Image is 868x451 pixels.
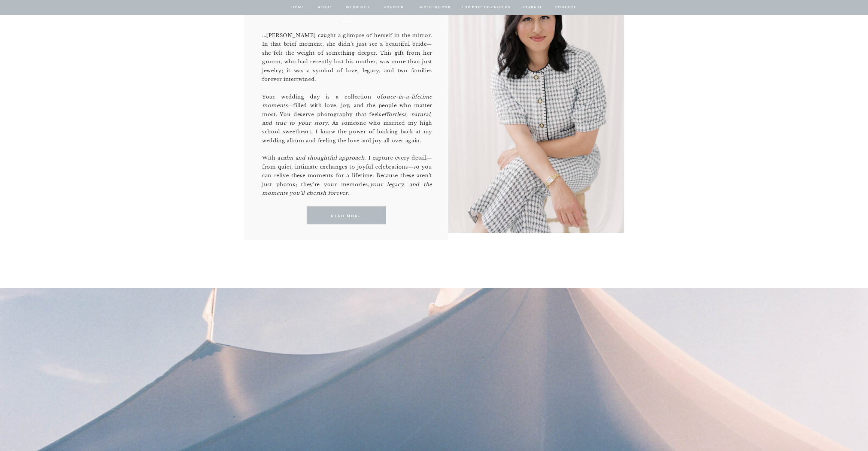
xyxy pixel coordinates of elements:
[262,31,432,194] p: ...[PERSON_NAME] caught a glimpse of herself in the mirror. In that brief moment, she didn’t just...
[291,4,305,11] a: home
[312,213,380,220] a: READ MORE
[317,4,333,11] a: about
[462,4,510,11] a: for photographers
[280,155,365,161] i: calm and thoughtful approach
[260,5,432,13] p: Mother-In-Law's Heirloom Pearl Earrings...
[383,4,405,11] a: BOUDOIR
[521,4,544,11] a: journal
[553,4,577,11] a: contact
[345,4,371,11] a: Weddings
[262,111,432,126] i: effortless, natural, and true to your story
[419,4,450,11] a: Motherhood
